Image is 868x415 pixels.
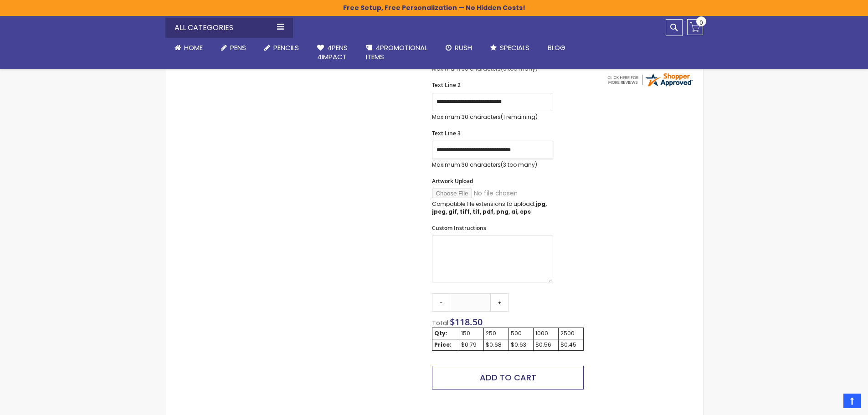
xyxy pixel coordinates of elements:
span: 4Pens 4impact [317,43,348,61]
span: (1 remaining) [501,113,538,121]
span: $ [450,316,483,328]
a: 4pens.com certificate URL [606,82,693,90]
div: $0.79 [461,341,482,348]
a: + [490,293,508,312]
strong: jpg, jpeg, gif, tiff, tif, pdf, png, ai, eps [432,200,547,215]
p: Maximum 30 characters [432,161,553,169]
strong: Qty: [434,329,447,337]
a: Pens [212,38,255,58]
span: Pencils [273,43,299,52]
span: (3 too many) [501,161,537,169]
span: Pens [230,43,246,52]
span: Artwork Upload [432,177,473,185]
span: Text Line 3 [432,129,461,137]
img: 4pens.com widget logo [606,72,693,88]
span: Total: [432,318,450,328]
a: Blog [539,38,575,58]
span: 0 [699,18,703,27]
div: 150 [461,330,482,337]
div: 2500 [560,330,581,337]
div: $0.68 [486,341,507,348]
div: $0.45 [560,341,581,348]
iframe: Google Customer Reviews [793,390,868,415]
button: Add to Cart [432,366,583,389]
div: 250 [486,330,507,337]
a: - [432,293,450,312]
span: 118.50 [455,316,483,328]
div: 500 [511,330,531,337]
p: Maximum 30 characters [432,113,553,121]
a: 4PROMOTIONALITEMS [357,38,437,67]
div: $0.63 [511,341,531,348]
span: Specials [500,43,529,52]
div: 1000 [535,330,556,337]
span: Blog [548,43,565,52]
span: Text Line 2 [432,81,461,89]
a: 4Pens4impact [308,38,357,67]
a: Specials [481,38,539,58]
span: Custom Instructions [432,224,486,232]
span: 4PROMOTIONAL ITEMS [366,43,427,61]
span: Add to Cart [480,372,536,383]
a: Home [165,38,212,58]
p: Compatible file extensions to upload: [432,200,553,215]
a: 0 [687,19,703,35]
strong: Price: [434,341,452,348]
a: Pencils [255,38,308,58]
span: Home [184,43,203,52]
a: Rush [437,38,481,58]
div: $0.56 [535,341,556,348]
div: All Categories [165,18,293,38]
span: Rush [455,43,472,52]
